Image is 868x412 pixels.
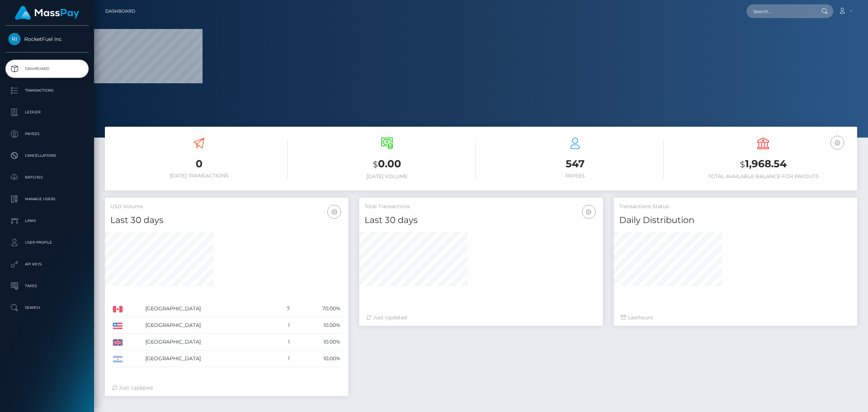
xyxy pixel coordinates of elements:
td: 10.00% [292,334,343,350]
h3: 0.00 [298,157,476,172]
td: 1 [275,350,292,367]
td: 7 [275,300,292,317]
a: Manage Users [5,190,89,208]
a: Dashboard [5,60,89,78]
span: RocketFuel Inc [5,36,89,42]
a: Links [5,212,89,230]
img: CA.png [113,306,123,312]
img: AR.png [113,356,123,362]
td: [GEOGRAPHIC_DATA] [143,350,275,367]
img: GB.png [113,339,123,346]
div: Last hours [621,314,850,321]
h4: Daily Distribution [619,214,852,227]
a: Payees [5,125,89,143]
h5: Transactions Status [619,203,852,210]
a: User Profile [5,234,89,252]
p: Taxes [8,281,86,291]
td: [GEOGRAPHIC_DATA] [143,317,275,334]
a: Dashboard [105,4,135,19]
input: Search... [746,4,814,18]
p: Manage Users [8,194,86,205]
h6: Payees [486,173,664,179]
a: Cancellations [5,147,89,165]
div: Just Updated [366,314,595,321]
h5: Total Transactions [365,203,597,210]
div: Just Updated [112,384,341,392]
p: Batches [8,172,86,183]
td: [GEOGRAPHIC_DATA] [143,334,275,350]
h3: 0 [110,157,288,171]
p: API Keys [8,259,86,270]
h5: USD Volume [110,203,343,210]
a: Search [5,299,89,317]
h6: [DATE] Transactions [110,173,288,179]
p: Cancellations [8,150,86,161]
small: $ [740,159,745,169]
a: Ledger [5,103,89,121]
p: Transactions [8,85,86,96]
small: $ [373,159,378,169]
h4: Last 30 days [110,214,343,227]
a: Taxes [5,277,89,295]
p: Payees [8,129,86,139]
h6: [DATE] Volume [298,173,476,180]
td: 10.00% [292,350,343,367]
a: Batches [5,168,89,186]
p: Search [8,302,86,313]
img: US.png [113,323,123,329]
p: Dashboard [8,63,86,74]
h3: 547 [486,157,664,171]
h3: 1,968.54 [675,157,852,172]
td: [GEOGRAPHIC_DATA] [143,300,275,317]
img: MassPay Logo [15,6,79,20]
p: Links [8,215,86,226]
p: User Profile [8,237,86,248]
h6: Total Available Balance for Payouts [675,173,852,180]
td: 1 [275,317,292,334]
h4: Last 30 days [365,214,597,227]
a: API Keys [5,255,89,273]
td: 70.00% [292,300,343,317]
a: Transactions [5,81,89,100]
td: 10.00% [292,317,343,334]
p: Ledger [8,107,86,118]
td: 1 [275,334,292,350]
img: RocketFuel Inc [8,33,21,45]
